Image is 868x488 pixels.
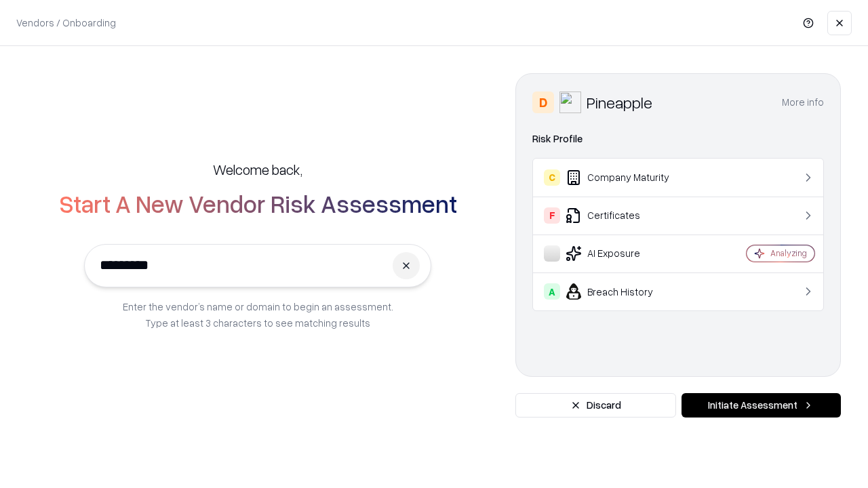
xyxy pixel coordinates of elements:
[544,283,706,300] div: Breach History
[16,16,116,30] p: Vendors / Onboarding
[213,160,302,179] h5: Welcome back,
[59,190,457,217] h2: Start A New Vendor Risk Assessment
[532,91,554,113] div: D
[544,245,706,262] div: AI Exposure
[559,91,581,113] img: Pineapple
[587,91,652,113] div: Pineapple
[544,169,706,186] div: Company Maturity
[682,393,841,418] button: Initiate Assessment
[515,393,676,418] button: Discard
[770,247,807,259] div: Analyzing
[123,298,393,331] p: Enter the vendor’s name or domain to begin an assessment. Type at least 3 characters to see match...
[532,131,824,147] div: Risk Profile
[782,90,824,115] button: More info
[544,169,560,186] div: C
[544,207,706,224] div: Certificates
[544,283,560,300] div: A
[544,207,560,224] div: F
